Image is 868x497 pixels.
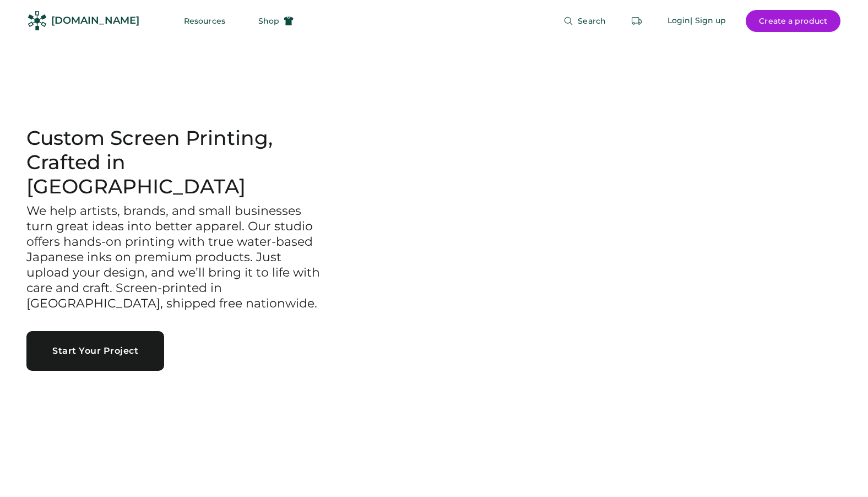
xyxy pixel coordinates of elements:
button: Resources [171,10,238,32]
span: Shop [258,17,279,25]
button: Shop [245,10,307,32]
div: [DOMAIN_NAME] [51,14,139,28]
span: Search [578,17,606,25]
div: Login [668,15,691,26]
button: Retrieve an order [626,10,648,32]
div: | Sign up [690,15,726,26]
button: Search [550,10,619,32]
img: Rendered Logo - Screens [28,11,47,30]
button: Start Your Project [26,331,164,371]
h3: We help artists, brands, and small businesses turn great ideas into better apparel. Our studio of... [26,203,321,311]
button: Create a product [746,10,840,32]
h1: Custom Screen Printing, Crafted in [GEOGRAPHIC_DATA] [26,126,321,199]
